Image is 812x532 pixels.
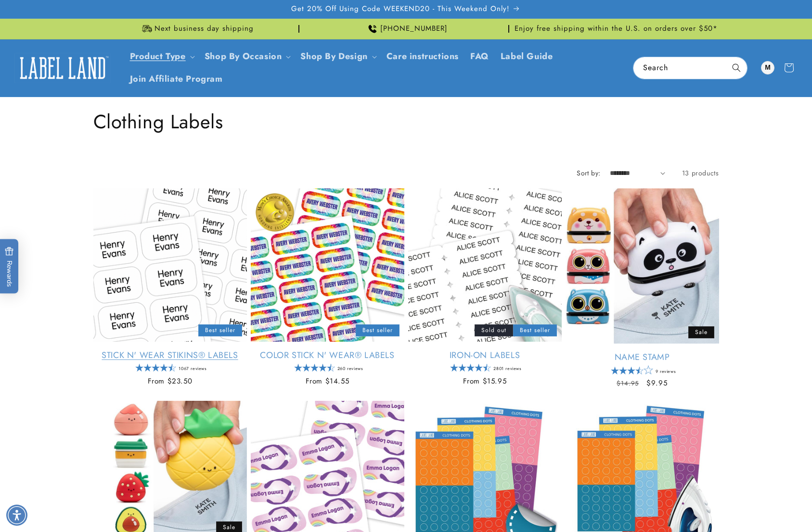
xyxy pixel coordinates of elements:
[682,168,719,178] span: 13 products
[5,247,14,286] span: Rewards
[14,53,111,83] img: Label Land
[566,352,719,363] a: Name Stamp
[577,168,600,178] label: Sort by:
[93,19,299,39] div: Announcement
[130,74,223,85] span: Join Affiliate Program
[130,50,186,62] a: Product Type
[6,505,27,526] div: Accessibility Menu
[300,50,367,62] a: Shop By Design
[381,45,464,68] a: Care instructions
[464,45,495,68] a: FAQ
[11,49,115,87] a: Label Land
[303,19,509,39] div: Announcement
[495,45,559,68] a: Label Guide
[291,4,510,14] span: Get 20% Off Using Code WEEKEND20 - This Weekend Only!
[295,45,380,68] summary: Shop By Design
[124,45,199,68] summary: Product Type
[726,57,747,78] button: Search
[124,68,229,90] a: Join Affiliate Program
[408,350,562,361] a: Iron-On Labels
[155,24,254,34] span: Next business day shipping
[8,455,122,484] iframe: Sign Up via Text for Offers
[387,51,459,62] span: Care instructions
[470,51,489,62] span: FAQ
[515,24,718,34] span: Enjoy free shipping within the U.S. on orders over $50*
[93,350,247,361] a: Stick N' Wear Stikins® Labels
[199,45,295,68] summary: Shop By Occasion
[93,109,719,134] h1: Clothing Labels
[205,51,282,62] span: Shop By Occasion
[251,350,404,361] a: Color Stick N' Wear® Labels
[513,19,719,39] div: Announcement
[380,24,448,34] span: [PHONE_NUMBER]
[501,51,553,62] span: Label Guide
